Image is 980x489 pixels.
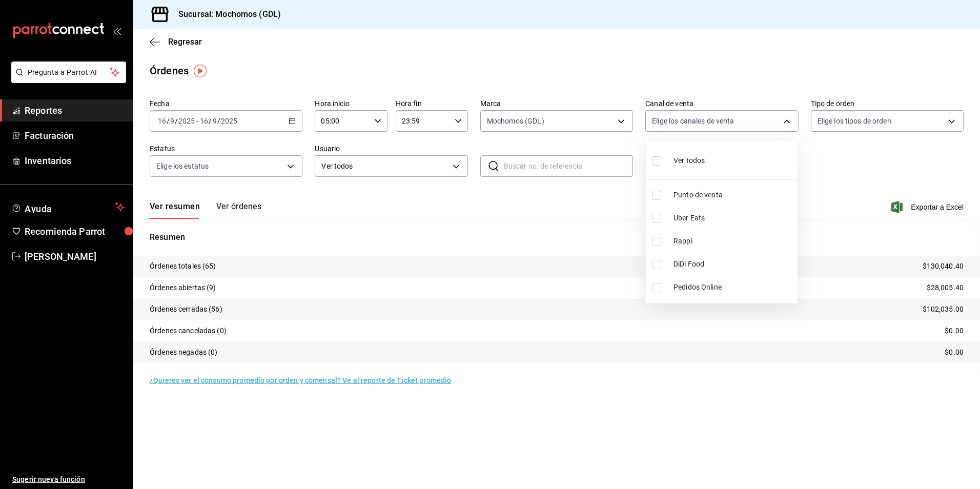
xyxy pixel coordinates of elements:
span: Uber Eats [673,213,793,223]
span: DiDi Food [673,259,793,270]
img: Tooltip marker [194,65,207,77]
span: Pedidos Online [673,282,793,293]
span: Ver todos [673,155,705,166]
span: Rappi [673,236,793,247]
span: Punto de venta [673,190,793,200]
